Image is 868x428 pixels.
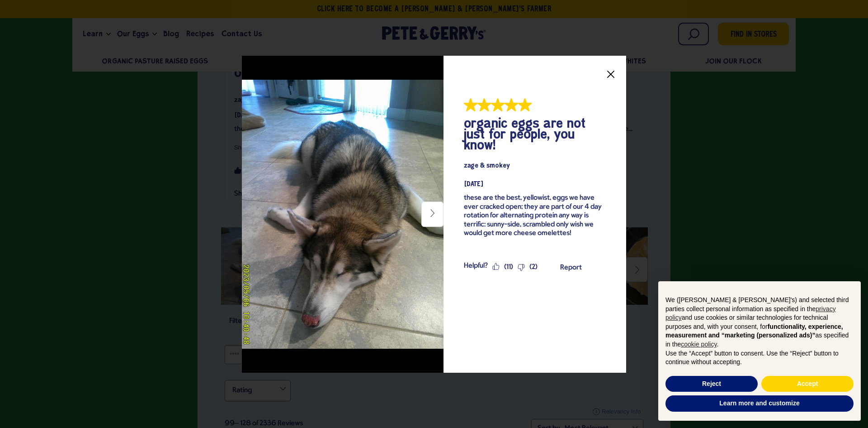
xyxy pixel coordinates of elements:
p: Use the “Accept” button to consent. Use the “Reject” button to continue without accepting. [665,349,854,367]
button: Reject [665,376,758,392]
a: cookie policy [681,341,717,348]
p: We ([PERSON_NAME] & [PERSON_NAME]'s) and selected third parties collect personal information as s... [665,296,854,349]
button: Learn more and customize [665,395,854,412]
button: Accept [761,376,854,392]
